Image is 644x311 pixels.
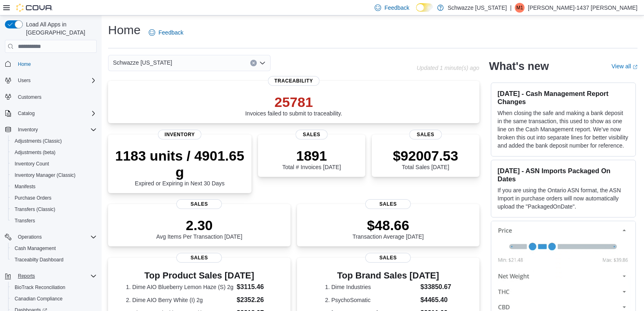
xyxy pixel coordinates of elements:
[498,167,629,183] h3: [DATE] - ASN Imports Packaged On Dates
[15,109,97,118] span: Catalog
[16,4,53,12] img: Cova
[145,24,186,41] a: Feedback
[15,296,63,302] span: Canadian Compliance
[259,60,266,66] button: Open list of options
[393,148,458,170] div: Total Sales [DATE]
[11,159,52,169] a: Inventory Count
[245,94,342,110] p: 25781
[176,253,222,263] span: Sales
[15,59,97,69] span: Home
[126,283,234,291] dt: 1. Dime AIO Blueberry Lemon Haze (S) 2g
[384,4,409,12] span: Feedback
[8,243,100,254] button: Cash Management
[15,245,56,252] span: Cash Management
[15,217,35,224] span: Transfers
[15,183,35,190] span: Manifests
[421,282,451,292] dd: $33850.67
[15,172,76,178] span: Inventory Manager (Classic)
[352,217,424,233] p: $48.66
[11,244,59,253] a: Cash Management
[11,136,65,146] a: Adjustments (Classic)
[18,273,35,279] span: Reports
[8,158,100,170] button: Inventory Count
[15,125,41,135] button: Inventory
[2,75,100,86] button: Users
[11,255,67,265] a: Traceabilty Dashboard
[126,271,273,281] h3: Top Product Sales [DATE]
[8,293,100,304] button: Canadian Compliance
[11,193,55,203] a: Purchase Orders
[15,138,62,144] span: Adjustments (Classic)
[11,193,97,203] span: Purchase Orders
[365,199,411,209] span: Sales
[498,186,629,211] p: If you are using the Ontario ASN format, the ASN Import in purchase orders will now automatically...
[515,3,525,13] div: Mariah-1437 Marquez
[115,148,245,187] div: Expired or Expiring in Next 30 Days
[8,254,100,265] button: Traceabilty Dashboard
[8,181,100,192] button: Manifests
[18,77,30,84] span: Users
[15,125,97,135] span: Inventory
[11,136,97,146] span: Adjustments (Classic)
[8,215,100,226] button: Transfers
[8,192,100,204] button: Purchase Orders
[15,257,63,263] span: Traceabilty Dashboard
[115,148,245,180] p: 1183 units / 4901.65 g
[282,148,341,170] div: Total # Invoices [DATE]
[11,204,97,214] span: Transfers (Classic)
[11,159,97,169] span: Inventory Count
[15,195,52,201] span: Purchase Orders
[325,296,417,304] dt: 2. PsychoSomatic
[15,76,97,85] span: Users
[268,76,319,86] span: Traceability
[18,61,31,67] span: Home
[498,89,629,106] h3: [DATE] - Cash Management Report Changes
[11,182,97,191] span: Manifests
[15,59,34,69] a: Home
[15,76,34,85] button: Users
[11,170,97,180] span: Inventory Manager (Classic)
[11,294,66,304] a: Canadian Compliance
[11,244,97,253] span: Cash Management
[11,283,69,292] a: BioTrack Reconciliation
[15,149,56,156] span: Adjustments (beta)
[237,295,273,305] dd: $2352.26
[489,60,549,73] h2: What's new
[245,94,342,117] div: Invoices failed to submit to traceability.
[2,270,100,282] button: Reports
[158,130,202,139] span: Inventory
[11,294,97,304] span: Canadian Compliance
[352,217,424,240] div: Transaction Average [DATE]
[8,147,100,158] button: Adjustments (beta)
[15,271,38,281] button: Reports
[421,295,451,305] dd: $4465.40
[11,216,97,226] span: Transfers
[23,20,97,37] span: Load All Apps in [GEOGRAPHIC_DATA]
[18,94,41,100] span: Customers
[528,3,637,13] p: [PERSON_NAME]-1437 [PERSON_NAME]
[113,58,172,67] span: Schwazze [US_STATE]
[325,283,417,291] dt: 1. Dime Industries
[11,255,97,265] span: Traceabilty Dashboard
[2,58,100,70] button: Home
[498,109,629,150] p: When closing the safe and making a bank deposit in the same transaction, this used to show as one...
[11,204,59,214] a: Transfers (Classic)
[15,271,97,281] span: Reports
[15,206,55,213] span: Transfers (Classic)
[365,253,411,263] span: Sales
[15,232,45,242] button: Operations
[325,271,451,281] h3: Top Brand Sales [DATE]
[8,282,100,293] button: BioTrack Reconciliation
[11,148,97,157] span: Adjustments (beta)
[416,65,479,71] p: Updated 1 minute(s) ago
[2,91,100,103] button: Customers
[510,3,512,13] p: |
[8,170,100,181] button: Inventory Manager (Classic)
[18,234,42,240] span: Operations
[393,148,458,164] p: $92007.53
[18,110,35,117] span: Catalog
[416,3,433,12] input: Dark Mode
[11,170,79,180] a: Inventory Manager (Classic)
[2,108,100,119] button: Catalog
